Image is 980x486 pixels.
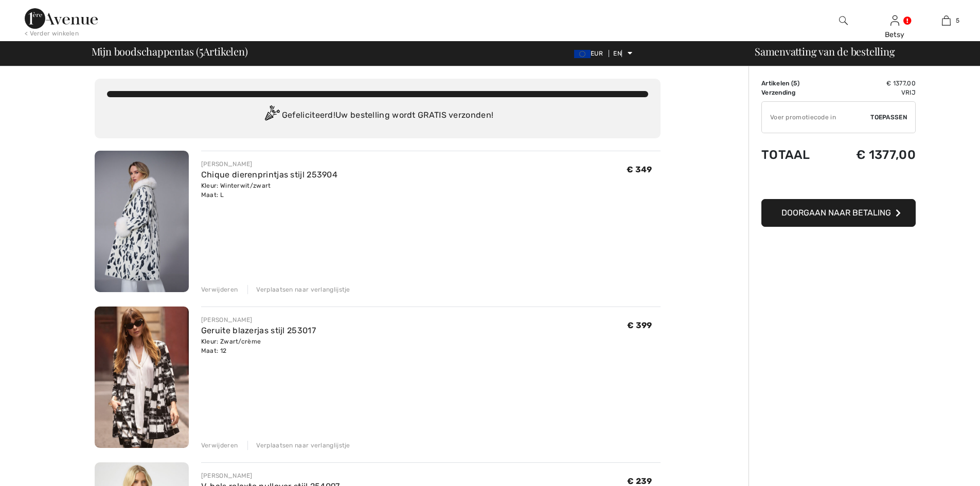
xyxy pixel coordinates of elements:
[201,170,337,179] a: Chique dierenprintjas stijl 253904
[335,110,493,120] font: Uw bestelling wordt GRATIS verzonden!
[201,442,238,449] font: Verwijderen
[856,148,916,162] font: € 1377,00
[201,160,253,168] font: [PERSON_NAME]
[942,14,951,27] img: Mijn tas
[627,320,652,330] font: € 399
[613,50,621,57] font: EN
[890,14,899,27] img: Mijn gegevens
[762,102,870,133] input: Promotiecode
[201,338,261,345] font: Kleur: Zwart/crème
[886,80,916,87] font: € 1377,00
[201,191,224,199] font: Maat: L
[201,326,316,335] a: Geruite blazerjas stijl 253017
[282,110,335,120] font: Gefeliciteerd!
[793,80,797,87] font: 5
[201,472,253,479] font: [PERSON_NAME]
[761,80,793,87] font: Artikelen (
[627,476,652,486] font: € 239
[797,80,799,87] font: )
[901,89,916,96] font: Vrij
[25,8,98,29] img: 1ère Avenue
[885,30,905,39] font: Betsy
[201,347,226,354] font: Maat: 12
[761,148,810,162] font: Totaal
[591,50,603,57] font: EUR
[201,286,238,293] font: Verwijderen
[627,165,652,174] font: € 349
[890,15,899,25] a: Aanmelden
[574,50,591,58] img: Euro
[201,316,253,323] font: [PERSON_NAME]
[755,44,895,58] font: Samenvatting van de bestelling
[956,17,959,24] font: 5
[761,89,795,96] font: Verzending
[261,105,282,126] img: Congratulation2.svg
[95,307,189,448] img: Geruite blazerjas stijl 253017
[870,114,907,121] font: Toepassen
[256,286,350,293] font: Verplaatsen naar verlanglijstje
[839,14,848,27] img: zoek op de website
[95,151,189,292] img: Chique dierenprintjas stijl 253904
[256,442,350,449] font: Verplaatsen naar verlanglijstje
[25,30,79,37] font: < Verder winkelen
[781,208,891,218] font: Doorgaan naar betaling
[761,199,916,227] button: Doorgaan naar betaling
[203,44,248,58] font: Artikelen)
[199,41,203,59] font: 5
[92,44,199,58] font: Mijn boodschappentas (
[201,182,271,189] font: Kleur: Winterwit/zwart
[761,172,916,195] iframe: PayPal
[921,14,971,27] a: 5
